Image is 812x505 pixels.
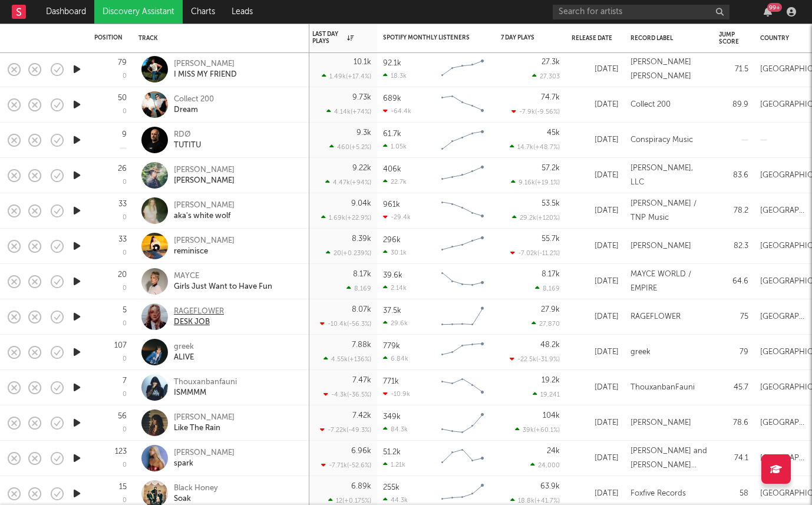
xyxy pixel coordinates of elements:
[326,249,371,257] div: 20 ( +0.239 % )
[572,275,619,289] div: [DATE]
[631,98,671,112] div: Collect 200
[174,94,214,105] div: Collect 200
[719,98,748,112] div: 89.9
[174,412,235,434] a: [PERSON_NAME]Like The Rain
[174,388,237,398] div: ISMMMM
[530,461,560,469] div: 24,000
[174,140,201,151] div: TUTITU
[174,458,235,469] div: spark
[174,483,218,494] div: Black Honey
[541,306,560,313] div: 27.9k
[719,416,748,430] div: 78.6
[572,345,619,359] div: [DATE]
[123,427,127,433] div: 0
[532,320,560,328] div: 27,870
[324,391,371,398] div: -4.3k ( -36.5 % )
[174,448,235,469] a: [PERSON_NAME]spark
[383,284,407,292] div: 2.14k
[383,130,401,138] div: 61.7k
[174,200,235,211] div: [PERSON_NAME]
[383,496,408,504] div: 44.3k
[383,342,400,350] div: 779k
[383,425,408,433] div: 84.3k
[631,133,693,147] div: Conspiracy Music
[174,200,235,222] a: [PERSON_NAME]aka's white wolf
[760,451,807,466] div: [GEOGRAPHIC_DATA]
[351,200,371,207] div: 9.04k
[383,72,407,80] div: 18.3k
[174,306,224,328] a: RAGEFLOWERDESK JOB
[436,55,489,84] svg: Chart title
[119,483,127,491] div: 15
[383,236,401,244] div: 296k
[572,487,619,501] div: [DATE]
[572,416,619,430] div: [DATE]
[353,270,371,278] div: 8.17k
[543,412,560,420] div: 104k
[767,3,782,12] div: 99 +
[542,200,560,207] div: 53.5k
[631,161,707,190] div: [PERSON_NAME], LLC
[174,377,237,398] a: ThouxanbanfauniISMMMM
[542,164,560,172] div: 57.2k
[352,235,371,243] div: 8.39k
[719,310,748,324] div: 75
[352,306,371,313] div: 8.07k
[760,416,807,430] div: [GEOGRAPHIC_DATA]
[719,345,748,359] div: 79
[436,408,489,438] svg: Chart title
[631,197,707,225] div: [PERSON_NAME] / TNP Music
[123,377,127,385] div: 7
[383,484,400,491] div: 255k
[436,373,489,402] svg: Chart title
[174,211,235,222] div: aka's white wolf
[436,302,489,332] svg: Chart title
[501,34,542,41] div: 7 Day Plays
[354,58,371,66] div: 10.1k
[436,444,489,473] svg: Chart title
[118,236,127,243] div: 33
[542,270,560,278] div: 8.17k
[383,213,411,221] div: -29.4k
[383,201,400,209] div: 961k
[325,179,371,186] div: 4.47k ( +94 % )
[174,130,201,151] a: RDØTUTITU
[174,165,235,186] a: [PERSON_NAME][PERSON_NAME]
[118,59,127,67] div: 79
[174,282,272,292] div: Girls Just Want to Have Fun
[719,451,748,466] div: 74.1
[572,451,619,466] div: [DATE]
[510,249,560,257] div: -7.02k ( -11.2 % )
[631,416,691,430] div: [PERSON_NAME]
[94,34,123,41] div: Position
[436,161,489,190] svg: Chart title
[436,126,489,155] svg: Chart title
[352,341,371,349] div: 7.88k
[352,94,371,101] div: 9.73k
[383,272,402,279] div: 39.6k
[631,35,701,42] div: Record Label
[174,130,201,140] div: RDØ
[174,105,214,115] div: Dream
[357,129,371,137] div: 9.3k
[174,94,214,115] a: Collect 200Dream
[631,310,681,324] div: RAGEFLOWER
[383,107,411,115] div: -64.4k
[719,169,748,183] div: 83.6
[383,390,410,398] div: -10.9k
[760,310,807,324] div: [GEOGRAPHIC_DATA]
[326,108,371,115] div: 4.14k ( +74 % )
[383,143,407,150] div: 1.05k
[383,60,401,67] div: 92.1k
[383,34,471,41] div: Spotify Monthly Listeners
[351,447,371,455] div: 6.96k
[320,320,371,328] div: -10.4k ( -56.3 % )
[174,271,272,282] div: MAYCE
[540,341,560,349] div: 48.2k
[123,73,127,80] div: 0
[540,483,560,490] div: 63.9k
[383,307,401,315] div: 37.5k
[123,108,127,115] div: 0
[328,497,371,504] div: 12 ( +0.175 % )
[542,58,560,66] div: 27.3k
